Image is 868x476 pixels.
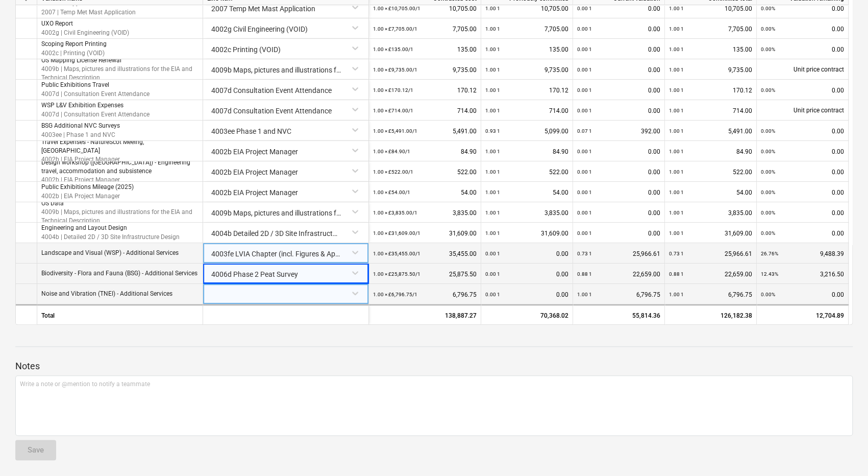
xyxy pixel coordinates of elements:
[373,80,477,101] div: 170.12
[577,26,592,32] small: 0.00 1
[577,284,660,305] div: 6,796.75
[669,161,752,182] div: 522.00
[373,141,477,162] div: 84.90
[485,108,500,113] small: 1.00 1
[369,304,481,324] div: 138,887.27
[669,87,684,93] small: 1.00 1
[669,128,684,134] small: 1.00 1
[577,161,660,182] div: 0.00
[577,243,660,264] div: 25,966.61
[41,101,150,110] p: WSP L&V Exhibition Expenses
[761,271,778,277] small: 12.43%
[373,264,477,284] div: 25,875.50
[485,141,568,162] div: 84.90
[41,249,179,257] p: Landscape and Visual (WSP) - Additional Services
[669,292,684,297] small: 1.00 1
[373,202,477,223] div: 3,835.00
[485,264,568,284] div: 0.00
[669,149,684,154] small: 1.00 1
[41,81,150,89] p: Public Exhibitions Travel
[41,208,199,225] p: 4009b | Maps, pictures and illustrations for the EIA and Technical Description
[41,290,172,298] p: Noise and Vibration (TNEI) - Additional Services
[485,149,500,154] small: 1.00 1
[761,161,844,182] div: 0.00
[373,6,420,11] small: 1.00 × £10,705.00 / 1
[761,210,775,216] small: 0.00%
[41,56,199,65] p: OS Mapping License Renewal
[761,128,775,134] small: 0.00%
[41,176,199,184] p: 4002b | EIA Project Manager
[485,80,568,101] div: 170.12
[41,40,107,49] p: Scoping Report Printing
[485,292,500,297] small: 0.00 1
[41,155,199,164] p: 4002b | EIA Project Manager
[41,130,120,139] p: 4003ee | Phase 1 and NVC
[373,128,417,134] small: 1.00 × £5,491.00 / 1
[577,251,592,256] small: 0.73 1
[669,243,752,264] div: 25,966.61
[373,251,420,256] small: 1.00 × £35,455.00 / 1
[761,284,844,305] div: 0.00
[485,100,568,121] div: 714.00
[577,100,660,121] div: 0.00
[577,80,660,101] div: 0.00
[485,39,568,60] div: 135.00
[373,39,477,60] div: 135.00
[761,26,775,32] small: 0.00%
[485,18,568,39] div: 7,705.00
[669,26,684,32] small: 1.00 1
[41,192,134,200] p: 4002b | EIA Project Manager
[577,264,660,284] div: 22,659.00
[761,46,775,52] small: 0.00%
[481,304,573,324] div: 70,368.02
[761,80,844,101] div: 0.00
[669,223,752,244] div: 31,609.00
[761,189,775,195] small: 0.00%
[761,243,844,264] div: 9,488.39
[761,87,775,93] small: 0.00%
[373,67,417,73] small: 1.00 × £9,735.00 / 1
[669,182,752,203] div: 54.00
[373,182,477,203] div: 54.00
[669,6,684,11] small: 1.00 1
[485,128,500,134] small: 0.93 1
[41,19,129,28] p: UXO Report
[669,189,684,195] small: 1.00 1
[41,8,136,16] p: 2007 | Temp Met Mast Application
[577,305,660,325] div: 55,814.36
[485,67,500,73] small: 1.00 1
[41,158,199,176] p: Design workshop ([GEOGRAPHIC_DATA]) - Engineering travel, accommodation and subsistence
[817,427,868,476] iframe: Chat Widget
[485,182,568,203] div: 54.00
[577,210,592,216] small: 0.00 1
[761,141,844,162] div: 0.00
[577,141,660,162] div: 0.00
[485,189,500,195] small: 1.00 1
[577,202,660,223] div: 0.00
[757,100,849,121] div: Unit price contract
[577,121,660,141] div: 392.00
[485,121,568,141] div: 5,099.00
[485,223,568,244] div: 31,609.00
[577,46,592,52] small: 0.00 1
[485,59,568,80] div: 9,735.00
[41,269,197,278] p: Biodiversity - Flora and Fauna (BSG) - Additional Services
[485,230,500,236] small: 1.00 1
[761,121,844,141] div: 0.00
[669,39,752,60] div: 135.00
[577,169,592,175] small: 0.00 1
[761,292,775,297] small: 0.00%
[485,169,500,175] small: 1.00 1
[41,65,199,82] p: 4009b | Maps, pictures and illustrations for the EIA and Technical Description
[41,183,134,192] p: Public Exhibitions Mileage (2025)
[373,100,477,121] div: 714.00
[577,108,592,113] small: 0.00 1
[577,59,660,80] div: 0.00
[373,243,477,264] div: 35,455.00
[761,251,778,256] small: 26.76%
[373,108,413,113] small: 1.00 × £714.00 / 1
[669,100,752,121] div: 714.00
[669,264,752,284] div: 22,659.00
[761,202,844,223] div: 0.00
[669,121,752,141] div: 5,491.00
